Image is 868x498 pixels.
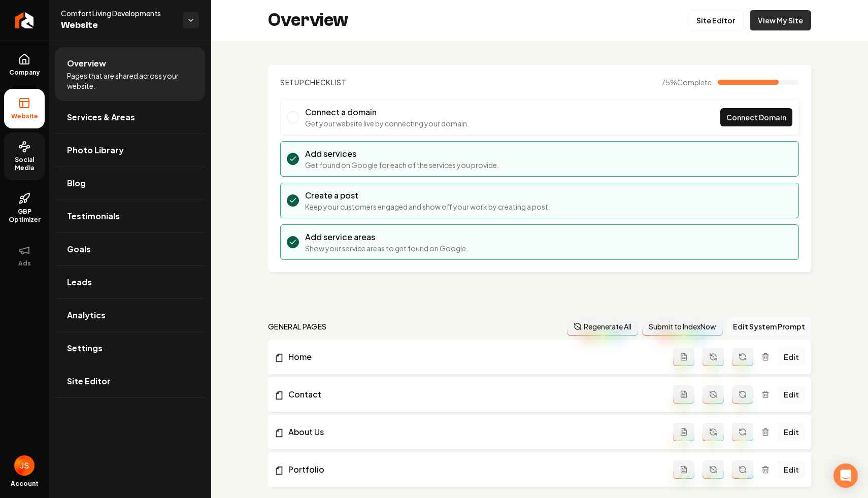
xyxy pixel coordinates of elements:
span: Leads [67,276,92,288]
a: Services & Areas [55,101,205,134]
a: Edit [778,423,805,441]
a: Edit [778,385,805,404]
span: Social Media [4,156,45,172]
a: Testimonials [55,200,205,233]
span: Connect Domain [726,112,786,123]
span: Company [5,69,44,77]
h3: Add services [305,148,499,160]
button: Add admin page prompt [673,460,694,479]
span: Pages that are shared across your website. [67,71,193,91]
img: James Shamoun [14,455,35,476]
button: Ads [4,236,45,276]
span: Overview [67,57,106,70]
img: Rebolt Logo [15,12,34,28]
span: Website [61,18,175,32]
a: Connect Domain [720,108,792,126]
h2: general pages [268,321,327,331]
a: Portfolio [274,463,673,476]
span: Ads [14,259,35,268]
span: Site Editor [67,375,111,387]
p: Keep your customers engaged and show off your work by creating a post. [305,202,550,212]
div: Open Intercom Messenger [833,463,858,488]
a: Social Media [4,132,45,180]
a: View My Site [750,10,811,30]
h3: Create a post [305,189,550,202]
span: Testimonials [67,210,120,222]
a: About Us [274,426,673,438]
span: GBP Optimizer [4,208,45,224]
span: Comfort Living Developments [61,8,175,18]
p: Get your website live by connecting your domain. [305,118,469,128]
a: Blog [55,167,205,200]
button: Regenerate All [567,317,638,336]
span: Goals [67,243,91,255]
span: 75 % [661,77,712,87]
h3: Connect a domain [305,106,469,118]
button: Open user button [14,455,35,476]
button: Add admin page prompt [673,348,694,366]
button: Submit to IndexNow [642,317,723,336]
h3: Add service areas [305,231,468,243]
span: Setup [280,78,305,87]
a: Leads [55,266,205,298]
a: Site Editor [55,365,205,397]
a: Goals [55,233,205,265]
p: Show your service areas to get found on Google. [305,243,468,253]
span: Account [11,480,39,488]
p: Get found on Google for each of the services you provide. [305,160,499,170]
a: GBP Optimizer [4,184,45,232]
a: Edit [778,460,805,479]
span: Photo Library [67,144,124,156]
a: Analytics [55,299,205,331]
button: Add admin page prompt [673,423,694,441]
h2: Overview [268,10,348,30]
a: Edit [778,348,805,366]
h2: Checklist [280,77,347,87]
a: Site Editor [688,10,744,30]
button: Edit System Prompt [727,317,811,336]
span: Services & Areas [67,111,135,123]
button: Add admin page prompt [673,385,694,404]
span: Analytics [67,309,106,321]
a: Contact [274,388,673,401]
a: Settings [55,332,205,364]
span: Website [7,112,42,120]
a: Company [4,45,45,85]
span: Complete [677,78,712,87]
a: Home [274,351,673,363]
span: Settings [67,342,103,354]
a: Photo Library [55,134,205,167]
span: Blog [67,177,86,189]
